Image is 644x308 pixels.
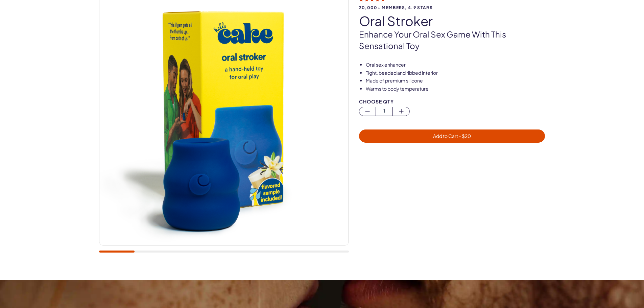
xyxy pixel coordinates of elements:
h1: oral stroker [359,14,545,28]
li: Oral sex enhancer [366,62,545,68]
span: 20,000+ members, 4.9 stars [359,5,545,10]
li: Warms to body temperature [366,86,545,92]
button: Add to Cart - $20 [359,129,545,143]
span: Add to Cart [433,133,471,139]
li: Made of premium silicone [366,77,545,84]
li: Tight, beaded and ribbed interior [366,70,545,76]
p: Enhance your oral sex game with this sensational toy [359,29,545,51]
div: Choose Qty [359,99,545,104]
span: - $ 20 [458,133,471,139]
span: 1 [376,107,392,115]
